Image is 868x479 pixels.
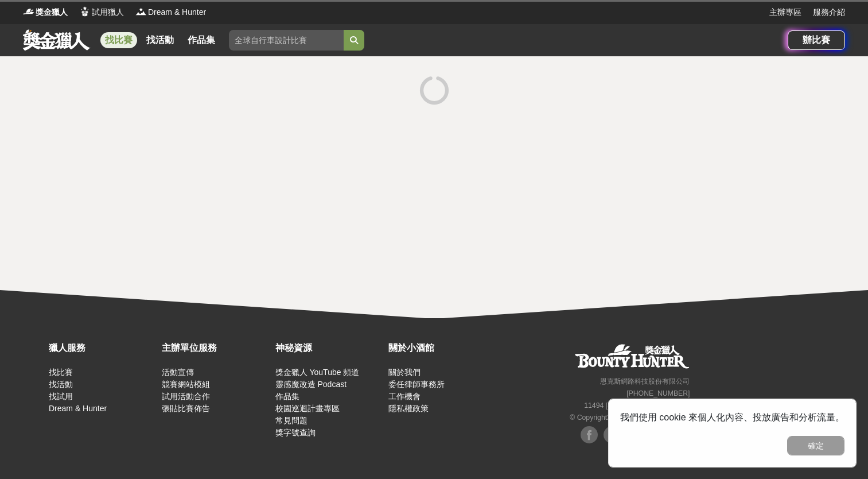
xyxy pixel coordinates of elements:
[581,426,598,443] img: Facebook
[388,341,496,355] div: 關於小酒館
[813,6,845,18] a: 服務介紹
[162,380,210,389] a: 競賽網站模組
[388,368,421,377] a: 關於我們
[229,30,344,51] input: 全球自行車設計比賽
[79,6,91,17] img: Logo
[275,368,360,377] a: 獎金獵人 YouTube 頻道
[49,341,156,355] div: 獵人服務
[162,368,194,377] a: 活動宣傳
[135,6,147,17] img: Logo
[92,6,124,18] span: 試用獵人
[275,416,308,425] a: 常見問題
[36,6,68,18] span: 獎金獵人
[275,341,383,355] div: 神秘資源
[600,377,690,385] small: 恩克斯網路科技股份有限公司
[142,32,178,48] a: 找活動
[49,392,73,401] a: 找試用
[388,380,445,389] a: 委任律師事務所
[604,426,621,443] img: Facebook
[49,380,73,389] a: 找活動
[788,30,845,50] a: 辦比賽
[769,6,801,18] a: 主辦專區
[584,401,690,410] small: 11494 [STREET_ADDRESS] 3 樓
[275,404,340,413] a: 校園巡迴計畫專區
[100,32,137,48] a: 找比賽
[626,389,690,397] small: [PHONE_NUMBER]
[79,6,124,18] a: Logo試用獵人
[49,404,107,413] a: Dream & Hunter
[787,436,844,455] button: 確定
[162,341,269,355] div: 主辦單位服務
[23,6,68,18] a: Logo獎金獵人
[275,428,316,437] a: 獎字號查詢
[148,6,206,18] span: Dream & Hunter
[620,412,844,422] span: 我們使用 cookie 來個人化內容、投放廣告和分析流量。
[162,392,210,401] a: 試用活動合作
[275,392,299,401] a: 作品集
[388,404,429,413] a: 隱私權政策
[183,32,220,48] a: 作品集
[388,392,421,401] a: 工作機會
[570,414,690,422] small: © Copyright 2025 . All Rights Reserved.
[275,380,347,389] a: 靈感魔改造 Podcast
[23,6,34,17] img: Logo
[49,368,73,377] a: 找比賽
[162,404,210,413] a: 張貼比賽佈告
[135,6,206,18] a: LogoDream & Hunter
